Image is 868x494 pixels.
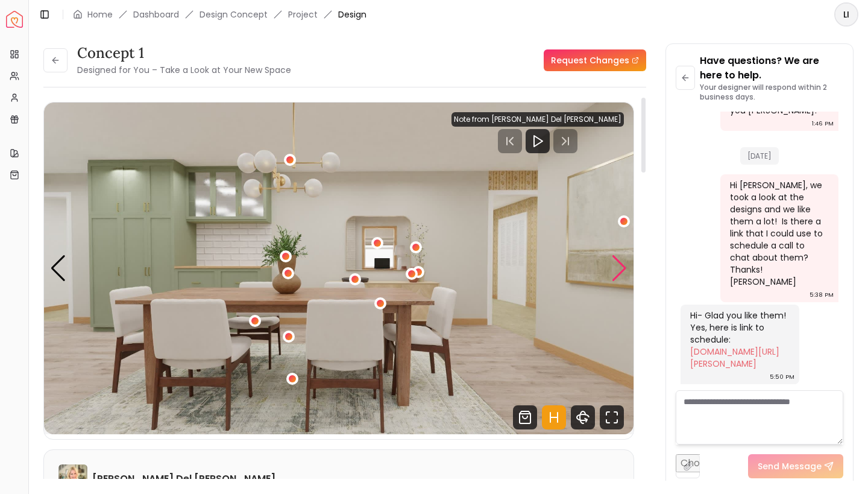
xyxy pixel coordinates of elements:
[544,49,646,71] a: Request Changes
[87,8,113,21] a: Home
[835,4,857,25] span: LI
[812,118,834,130] div: 1:46 PM
[288,8,318,21] a: Project
[6,11,23,28] a: Spacejoy
[542,405,566,429] svg: Hotspots Toggle
[700,83,843,102] p: Your designer will respond within 2 business days.
[133,8,179,21] a: Dashboard
[810,289,834,301] div: 5:38 PM
[6,11,23,28] img: Spacejoy Logo
[611,255,627,282] div: Next slide
[58,464,87,493] img: Tina Martin Del Campo
[834,2,858,27] button: LI
[530,134,545,148] svg: Play
[44,103,634,434] img: Design Render 2
[700,54,843,83] p: Have questions? We are here to help.
[571,405,595,429] svg: 360 View
[730,179,827,288] div: Hi [PERSON_NAME], we took a look at the designs and we like them a lot! Is there a link that I co...
[44,103,634,434] div: 2 / 4
[451,112,624,127] div: Note from [PERSON_NAME] Del [PERSON_NAME]
[77,43,291,63] h3: Concept 1
[338,8,366,21] span: Design
[690,309,787,370] div: Hi- Glad you like them! Yes, here is link to schedule:
[92,472,275,486] h6: [PERSON_NAME] Del [PERSON_NAME]
[77,64,291,76] small: Designed for You – Take a Look at Your New Space
[73,8,366,21] nav: breadcrumb
[513,405,537,429] svg: Shop Products from this design
[600,405,624,429] svg: Fullscreen
[770,371,794,383] div: 5:50 PM
[200,8,268,21] li: Design Concept
[690,346,779,370] a: [DOMAIN_NAME][URL][PERSON_NAME]
[50,255,66,282] div: Previous slide
[740,147,779,165] span: [DATE]
[44,103,634,434] div: Carousel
